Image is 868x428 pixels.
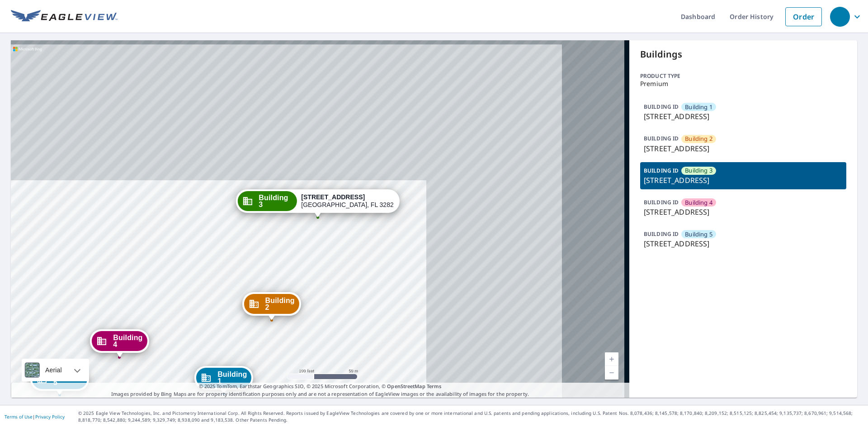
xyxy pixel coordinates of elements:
span: Building 4 [113,334,142,348]
p: © 2025 Eagle View Technologies, Inc. and Pictometry International Corp. All Rights Reserved. Repo... [78,410,863,423]
p: [STREET_ADDRESS] [644,111,843,122]
a: Privacy Policy [35,414,65,420]
a: Current Level 18, Zoom Out [605,366,618,380]
a: OpenStreetMap [387,383,425,390]
a: Terms of Use [5,414,33,420]
p: BUILDING ID [644,198,679,206]
p: Premium [640,80,846,87]
div: Dropped pin, building Building 2, Commercial property, 14001 Benvolio Circle Orlando, FL 32824 [242,292,301,320]
img: EV Logo [11,10,118,24]
p: [STREET_ADDRESS] [644,238,843,249]
p: BUILDING ID [644,167,679,174]
span: Building 3 [259,194,292,208]
p: [STREET_ADDRESS] [644,143,843,154]
div: Dropped pin, building Building 3, Commercial property, 14001 Benvolio Circle Orlando, FL 32824 [236,189,399,217]
p: Product type [640,72,846,80]
a: Terms [427,383,442,390]
div: [GEOGRAPHIC_DATA], FL 32824 [301,193,393,209]
p: BUILDING ID [644,103,679,111]
span: Building 5 [685,230,712,239]
span: Building 3 [685,166,712,175]
span: Building 1 [685,103,712,111]
span: © 2025 TomTom, Earthstar Geographics SIO, © 2025 Microsoft Corporation, © [199,383,442,390]
a: Current Level 18, Zoom In [605,352,618,366]
span: Building 1 [217,371,247,385]
p: BUILDING ID [644,135,679,142]
p: | [5,414,65,419]
span: Building 4 [685,198,712,207]
a: Order [785,7,822,26]
div: Dropped pin, building Building 4, Commercial property, 14001 Benvolio Circle Orlando, FL 32824 [90,329,149,357]
div: Dropped pin, building Building 1, Commercial property, 14001 Benvolio Circle Orlando, FL 32824 [194,366,253,394]
p: [STREET_ADDRESS] [644,207,843,217]
p: [STREET_ADDRESS] [644,175,843,186]
span: Building 2 [685,135,712,143]
p: BUILDING ID [644,230,679,238]
p: Images provided by Bing Maps are for property identification purposes only and are not a represen... [11,383,629,398]
p: Buildings [640,48,846,61]
strong: [STREET_ADDRESS] [301,193,365,201]
span: Building 2 [265,297,295,311]
div: Aerial [42,359,65,381]
div: Aerial [22,359,89,381]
